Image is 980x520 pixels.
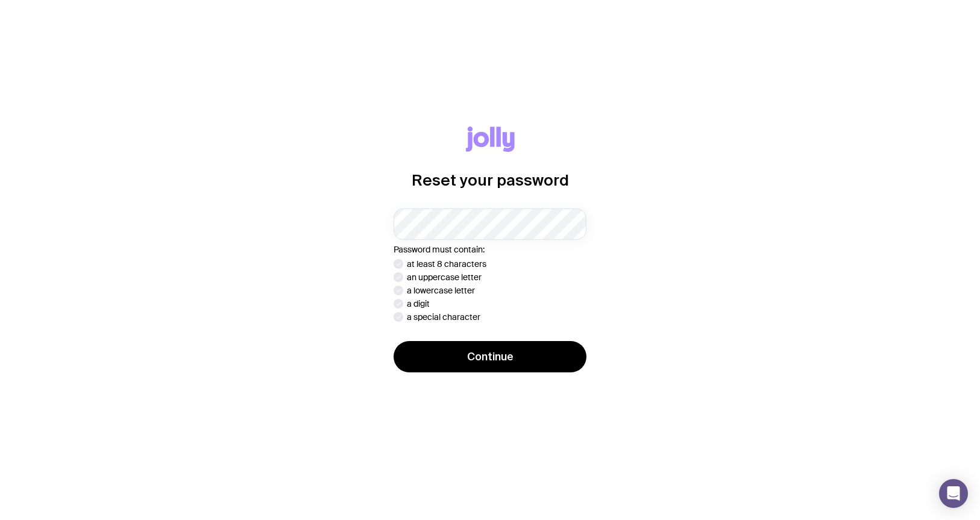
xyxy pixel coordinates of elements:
[407,286,475,295] p: a lowercase letter
[407,299,430,309] p: a digit
[394,341,586,372] button: Continue
[412,171,569,189] h1: Reset your password
[939,479,968,508] div: Open Intercom Messenger
[407,312,480,322] p: a special character
[467,349,514,364] span: Continue
[407,272,482,282] p: an uppercase letter
[407,259,486,269] p: at least 8 characters
[394,245,586,254] p: Password must contain:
